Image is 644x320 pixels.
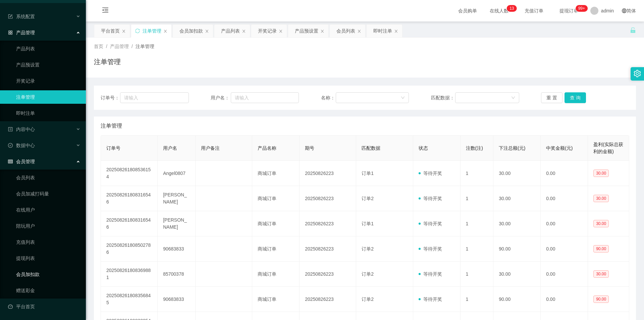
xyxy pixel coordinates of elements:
td: 1 [461,186,494,211]
i: 图标: down [401,96,405,100]
i: 图标: close [320,29,324,33]
span: 30.00 [593,170,609,177]
td: 30.00 [493,161,541,186]
a: 产品列表 [16,42,80,55]
td: 20250826223 [300,236,356,262]
sup: 973 [576,5,588,12]
span: / [106,44,107,49]
span: 期号 [305,145,314,151]
a: 在线用户 [16,203,80,217]
td: 20250826223 [300,161,356,186]
span: 等待开奖 [419,271,442,277]
span: 内容中心 [8,127,35,132]
input: 请输入 [231,92,299,103]
td: 0.00 [541,161,588,186]
i: 图标: close [279,29,283,33]
span: 90.00 [593,245,609,253]
span: 数据中心 [8,143,35,148]
i: 图标: close [394,29,398,33]
span: 订单2 [362,271,374,277]
td: 20250826223 [300,287,356,312]
span: 订单号 [106,145,120,151]
i: 图标: unlock [630,27,636,33]
span: 订单号： [101,94,120,101]
a: 会员列表 [16,171,80,184]
h1: 注单管理 [94,57,121,67]
td: 商城订单 [252,262,300,287]
span: 充值订单 [521,8,547,13]
td: 商城订单 [252,211,300,236]
td: 0.00 [541,262,588,287]
td: 202508261808356845 [101,287,158,312]
td: 1 [461,287,494,312]
span: 匹配数据 [362,145,380,151]
td: 90683833 [158,236,196,262]
span: 等待开奖 [419,246,442,252]
i: 图标: close [122,29,126,33]
i: 图标: close [205,29,209,33]
span: 注单管理 [101,122,122,130]
span: 注数(注) [466,145,483,151]
i: 图标: down [511,96,515,100]
a: 会员加扣款 [16,268,80,281]
span: 名称： [321,94,336,101]
td: Angel0807 [158,161,196,186]
span: / [131,44,133,49]
i: 图标: setting [634,70,641,77]
span: 等待开奖 [419,221,442,226]
button: 重 置 [541,92,562,103]
div: 平台首页 [101,25,120,37]
span: 下注总额(元) [499,145,525,151]
i: 图标: close [357,29,361,33]
span: 等待开奖 [419,171,442,176]
td: 商城订单 [252,161,300,186]
td: 0.00 [541,186,588,211]
div: 会员加扣款 [179,25,203,37]
span: 会员管理 [8,159,35,164]
input: 请输入 [120,92,189,103]
a: 提现列表 [16,252,80,265]
a: 即时注单 [16,106,80,120]
td: 202508261808316546 [101,211,158,236]
div: 开奖记录 [258,25,277,37]
i: 图标: sync [135,29,140,33]
a: 开奖记录 [16,74,80,88]
div: 产品列表 [221,25,240,37]
td: 30.00 [493,262,541,287]
span: 订单1 [362,221,374,226]
span: 订单1 [362,171,374,176]
td: 20250826223 [300,211,356,236]
span: 盈利(实际总获利的金额) [593,142,623,154]
td: 1 [461,161,494,186]
span: 注单管理 [136,44,154,49]
span: 提现订单 [556,8,582,13]
button: 查 询 [565,92,586,103]
span: 30.00 [593,195,609,202]
span: 在线人数 [486,8,512,13]
span: 90.00 [593,295,609,303]
i: 图标: close [242,29,246,33]
td: 商城订单 [252,287,300,312]
td: 30.00 [493,211,541,236]
i: 图标: check-circle-o [8,143,13,148]
a: 会员加减打码量 [16,187,80,200]
span: 状态 [419,145,428,151]
span: 30.00 [593,270,609,278]
span: 产品名称 [258,145,276,151]
td: [PERSON_NAME] [158,211,196,236]
span: 等待开奖 [419,196,442,201]
a: 注单管理 [16,90,80,104]
div: 注单管理 [143,25,161,37]
span: 等待开奖 [419,296,442,302]
div: 即时注单 [373,25,392,37]
span: 30.00 [593,220,609,227]
td: 20250826223 [300,262,356,287]
span: 产品管理 [110,44,129,49]
i: 图标: close [163,29,167,33]
i: 图标: form [8,14,13,19]
td: 85700378 [158,262,196,287]
td: 0.00 [541,287,588,312]
i: 图标: appstore-o [8,30,13,35]
td: 20250826223 [300,186,356,211]
td: 202508261808502786 [101,236,158,262]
